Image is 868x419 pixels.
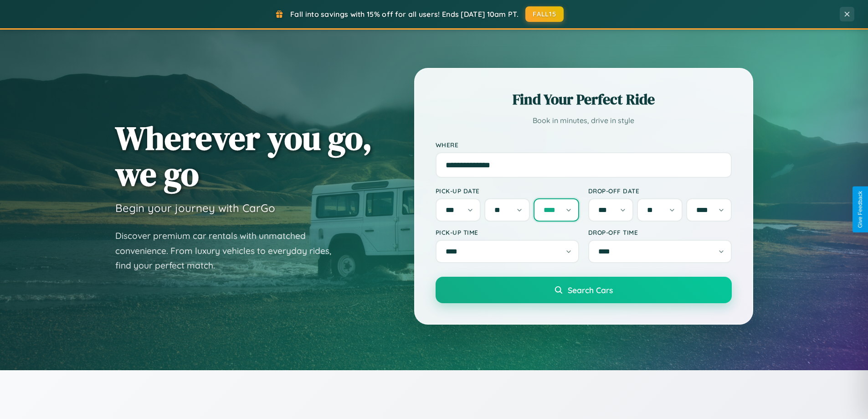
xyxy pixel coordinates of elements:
button: FALL15 [525,6,564,22]
button: Search Cars [436,277,732,303]
div: Give Feedback [857,191,863,228]
h2: Find Your Perfect Ride [436,89,732,109]
p: Book in minutes, drive in style [436,114,732,127]
span: Search Cars [568,285,613,295]
p: Discover premium car rentals with unmatched convenience. From luxury vehicles to everyday rides, ... [115,228,343,273]
h1: Wherever you go, we go [115,120,372,192]
h3: Begin your journey with CarGo [115,201,275,215]
label: Where [436,141,732,149]
label: Pick-up Time [436,228,579,236]
label: Drop-off Date [588,187,732,195]
span: Fall into savings with 15% off for all users! Ends [DATE] 10am PT. [290,10,519,19]
label: Drop-off Time [588,228,732,236]
label: Pick-up Date [436,187,579,195]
